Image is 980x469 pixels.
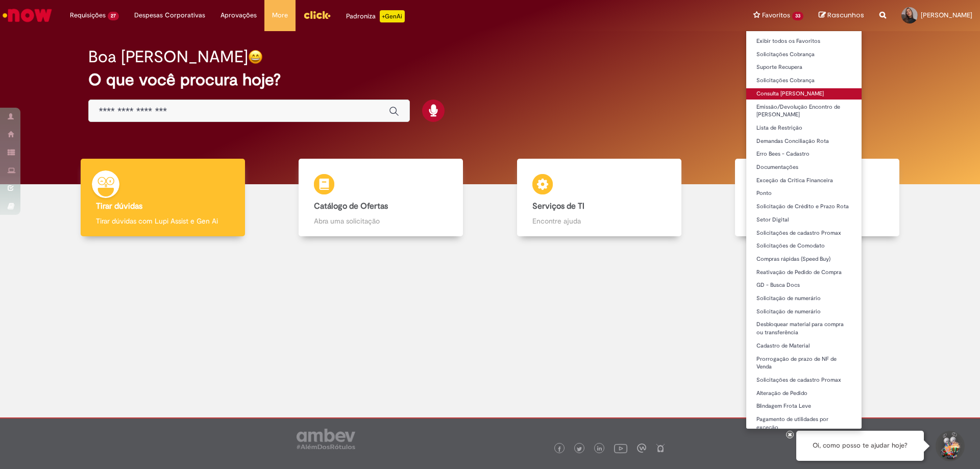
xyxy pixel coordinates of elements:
a: Solicitações de cadastro Promax [746,228,862,239]
span: Aprovações [220,10,257,20]
img: logo_footer_naosei.png [656,443,665,453]
img: logo_footer_facebook.png [557,447,562,452]
a: Compras rápidas (Speed Buy) [746,254,862,265]
img: ServiceNow [1,5,54,26]
h2: Boa [PERSON_NAME] [88,48,248,66]
p: Encontre ajuda [532,216,666,226]
a: Pagamento de utilidades por exceção [746,414,862,433]
ul: Favoritos [746,31,862,429]
img: logo_footer_twitter.png [577,447,582,452]
a: Base de Conhecimento Consulte e aprenda [708,159,927,237]
img: click_logo_yellow_360x200.png [303,7,331,22]
a: Solicitação de numerário [746,293,862,304]
a: Solicitações de cadastro Promax [746,375,862,386]
button: Iniciar Conversa de Suporte [934,431,965,461]
div: Oi, como posso te ajudar hoje? [796,431,924,461]
a: Rascunhos [819,11,864,20]
span: 27 [108,12,119,20]
a: Erro Bees - Cadastro [746,149,862,160]
a: Solicitações Cobrança [746,49,862,60]
a: Exibir todos os Favoritos [746,36,862,47]
a: Solicitações de Comodato [746,240,862,252]
div: Padroniza [346,10,405,22]
img: logo_footer_linkedin.png [597,446,602,452]
a: Demandas Conciliação Rota [746,136,862,147]
span: [PERSON_NAME] [921,11,972,19]
a: Catálogo de Ofertas Abra uma solicitação [272,159,491,237]
a: Solicitação de numerário [746,306,862,317]
p: Abra uma solicitação [314,216,448,226]
a: Solicitação de Crédito e Prazo Rota [746,201,862,212]
img: logo_footer_youtube.png [614,441,627,455]
h2: O que você procura hoje? [88,71,892,89]
b: Tirar dúvidas [96,201,142,211]
img: logo_footer_ambev_rotulo_gray.png [297,429,355,449]
a: Suporte Recupera [746,62,862,73]
span: Favoritos [762,10,790,20]
a: Reativação de Pedido de Compra [746,267,862,278]
a: Solicitações Cobrança [746,75,862,86]
a: Setor Digital [746,214,862,226]
a: Ponto [746,188,862,199]
a: Emissão/Devolução Encontro de [PERSON_NAME] [746,102,862,120]
a: Documentações [746,162,862,173]
span: Rascunhos [827,10,864,20]
span: 33 [792,12,803,20]
b: Catálogo de Ofertas [314,201,388,211]
a: Serviços de TI Encontre ajuda [490,159,708,237]
a: Lista de Restrição [746,122,862,134]
span: Requisições [70,10,106,20]
span: Despesas Corporativas [134,10,205,20]
a: Exceção da Crítica Financeira [746,175,862,186]
a: Alteração de Pedido [746,388,862,399]
a: Tirar dúvidas Tirar dúvidas com Lupi Assist e Gen Ai [54,159,272,237]
a: Prorrogação de prazo de NF de Venda [746,354,862,373]
img: logo_footer_workplace.png [637,443,646,453]
p: +GenAi [380,10,405,22]
a: GD - Busca Docs [746,280,862,291]
span: More [272,10,288,20]
a: Cadastro de Material [746,340,862,352]
b: Serviços de TI [532,201,584,211]
img: happy-face.png [248,50,263,64]
a: Consulta [PERSON_NAME] [746,88,862,100]
p: Tirar dúvidas com Lupi Assist e Gen Ai [96,216,230,226]
a: Desbloquear material para compra ou transferência [746,319,862,338]
a: Blindagem Frota Leve [746,401,862,412]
